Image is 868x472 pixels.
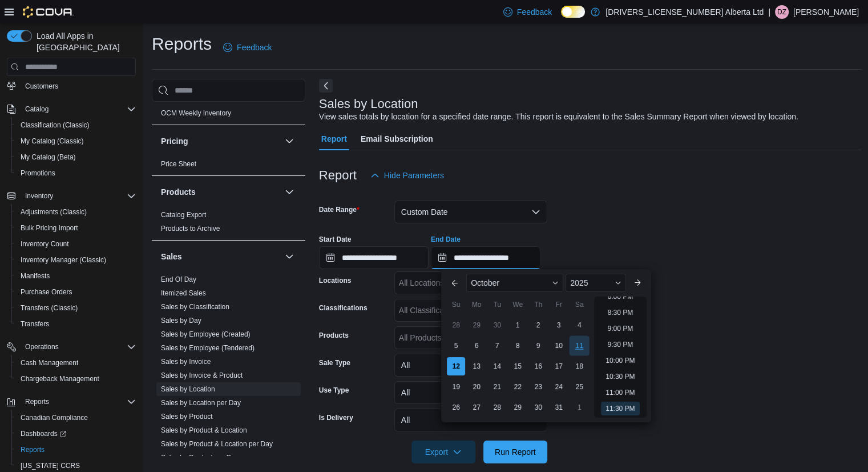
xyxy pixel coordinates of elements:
button: Purchase Orders [11,284,140,300]
a: Cash Management [16,356,83,370]
li: 9:00 PM [603,322,638,335]
span: Reports [21,445,45,454]
label: Start Date [319,235,352,244]
div: day-7 [488,337,506,355]
span: Dark Mode [561,18,562,18]
div: day-16 [529,357,547,375]
span: Adjustments (Classic) [16,205,136,219]
div: day-4 [570,316,588,334]
div: October, 2025 [446,315,590,418]
button: My Catalog (Classic) [11,133,140,149]
div: day-28 [447,316,465,334]
span: Adjustments (Classic) [21,207,87,217]
span: Transfers (Classic) [21,303,78,313]
span: Price Sheet [161,159,196,169]
span: Chargeback Management [21,374,99,383]
button: Inventory Count [11,236,140,252]
span: Sales by Invoice & Product [161,371,243,380]
button: Catalog [2,101,140,117]
button: All [394,409,547,431]
button: Products [282,185,296,199]
span: Customers [21,79,136,93]
button: Adjustments (Classic) [11,204,140,220]
button: Hide Parameters [366,164,449,187]
button: Chargeback Management [11,371,140,387]
span: Manifests [21,271,50,281]
li: 8:30 PM [603,306,638,319]
div: day-5 [447,337,465,355]
a: Sales by Classification [161,303,229,311]
label: Sale Type [319,358,350,367]
li: 9:30 PM [603,338,638,351]
ul: Time [594,297,646,418]
span: Transfers (Classic) [16,301,136,315]
li: 11:00 PM [601,386,639,399]
a: Adjustments (Classic) [16,205,91,219]
span: Transfers [16,317,136,331]
a: Dashboards [11,426,140,442]
div: day-30 [529,398,547,417]
label: Locations [319,276,352,285]
a: Promotions [16,166,60,180]
span: Bulk Pricing Import [16,221,136,235]
button: Inventory [21,189,58,203]
a: End Of Day [161,275,196,283]
div: Fr [550,295,568,314]
a: Transfers [16,317,54,331]
span: Purchase Orders [16,285,136,299]
button: Catalog [21,102,53,116]
span: Canadian Compliance [16,411,136,425]
button: Operations [2,339,140,355]
div: Sa [570,295,588,314]
a: Inventory Count [16,237,74,251]
span: [US_STATE] CCRS [21,461,80,470]
span: Inventory Count [21,239,69,249]
a: Sales by Invoice [161,358,211,366]
div: day-28 [488,398,506,417]
a: Sales by Product & Location per Day [161,440,273,448]
button: Reports [2,394,140,410]
button: Promotions [11,165,140,181]
li: 10:30 PM [601,370,639,383]
div: day-15 [508,357,527,375]
span: Run Report [495,446,536,458]
a: Products to Archive [161,225,220,233]
a: Inventory Manager (Classic) [16,253,111,267]
span: Sales by Product & Location [161,426,247,435]
span: Purchase Orders [21,287,72,297]
button: Transfers (Classic) [11,300,140,316]
button: Reports [11,442,140,458]
p: [PERSON_NAME] [793,5,859,19]
a: My Catalog (Beta) [16,150,80,164]
span: Promotions [16,166,136,180]
div: View sales totals by location for a specified date range. This report is equivalent to the Sales ... [319,111,798,123]
span: Classification (Classic) [21,121,90,130]
a: Sales by Employee (Tendered) [161,344,255,352]
label: End Date [431,235,461,244]
span: Cash Management [21,358,78,367]
span: Sales by Location per Day [161,398,241,407]
h3: Products [161,186,196,198]
a: Sales by Product per Day [161,454,239,462]
div: Pricing [152,157,305,175]
span: Operations [25,342,59,351]
span: Report [321,127,347,150]
div: day-20 [467,378,486,396]
span: My Catalog (Classic) [21,137,84,146]
span: Inventory Manager (Classic) [21,255,106,265]
a: Sales by Product & Location [161,426,247,434]
button: Sales [161,251,280,262]
button: Classification (Classic) [11,117,140,133]
h3: Sales [161,251,182,262]
a: Dashboards [16,427,71,441]
span: Inventory Manager (Classic) [16,253,136,267]
span: End Of Day [161,275,196,284]
a: Bulk Pricing Import [16,221,83,235]
h3: Sales by Location [319,97,418,111]
label: Use Type [319,386,349,395]
button: Run Report [483,441,547,463]
div: day-3 [550,316,568,334]
span: Sales by Employee (Tendered) [161,343,255,353]
button: Next month [628,274,647,292]
a: Sales by Day [161,317,201,325]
